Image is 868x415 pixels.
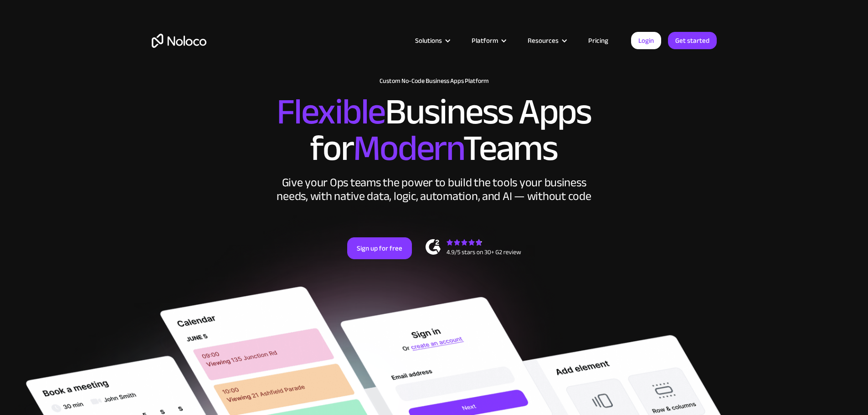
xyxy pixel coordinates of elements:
div: Solutions [404,35,460,46]
h2: Business Apps for Teams [152,94,717,167]
div: Solutions [415,35,442,46]
a: Pricing [577,35,620,46]
a: Get started [668,32,717,49]
a: home [152,34,206,48]
div: Platform [472,35,498,46]
div: Platform [460,35,516,46]
span: Modern [353,114,463,182]
div: Resources [528,35,559,46]
a: Sign up for free [347,237,412,259]
a: Login [631,32,661,49]
div: Give your Ops teams the power to build the tools your business needs, with native data, logic, au... [275,176,594,203]
div: Resources [516,35,577,46]
span: Flexible [277,78,385,146]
